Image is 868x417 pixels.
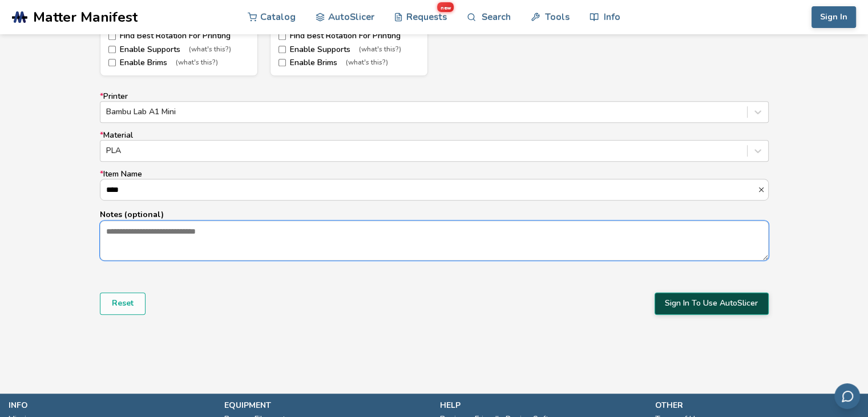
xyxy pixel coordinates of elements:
span: (what's this?) [346,59,388,67]
input: Enable Supports(what's this?) [108,46,116,53]
button: Reset [100,292,146,314]
button: Send feedback via email [834,383,860,409]
input: Find Best Rotation For Printing [108,33,116,40]
button: *Item Name [757,186,768,194]
label: Enable Brims [108,58,249,67]
span: new [437,2,454,12]
p: other [655,399,859,411]
label: Find Best Rotation For Printing [278,31,419,41]
span: (what's this?) [359,46,401,54]
label: Printer [100,92,769,123]
label: Find Best Rotation For Printing [108,31,249,41]
label: Enable Supports [108,45,249,54]
span: (what's this?) [189,46,231,54]
label: Enable Brims [278,58,419,67]
input: Enable Supports(what's this?) [278,46,286,53]
input: Enable Brims(what's this?) [108,59,116,66]
span: (what's this?) [176,59,218,67]
input: *Item Name [100,179,757,200]
p: equipment [224,399,429,411]
label: Item Name [100,170,769,201]
p: help [440,399,644,411]
label: Enable Supports [278,45,419,54]
input: Enable Brims(what's this?) [278,59,286,66]
button: Sign In To Use AutoSlicer [655,292,769,314]
input: Find Best Rotation For Printing [278,33,286,40]
button: Sign In [812,6,856,28]
label: Material [100,131,769,162]
span: Matter Manifest [33,9,138,25]
textarea: Notes (optional) [100,221,768,260]
p: Notes (optional) [100,209,769,220]
p: info [9,399,213,411]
